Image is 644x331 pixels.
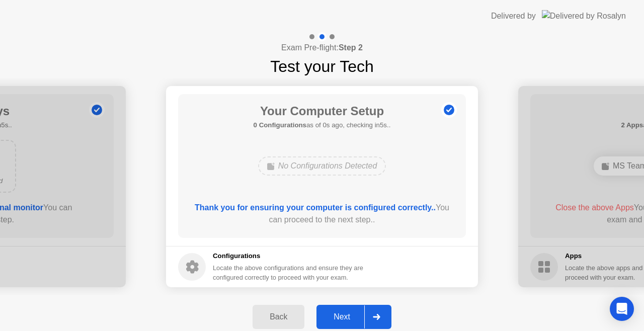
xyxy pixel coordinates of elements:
div: Delivered by [491,10,536,22]
div: Locate the above configurations and ensure they are configured correctly to proceed with your exam. [213,263,365,282]
h4: Exam Pre-flight: [281,42,363,54]
div: Next [319,312,364,321]
button: Next [316,305,391,329]
div: You can proceed to the next step.. [193,202,452,226]
div: Back [256,312,301,321]
b: 0 Configurations [254,121,306,129]
h5: Configurations [213,251,365,261]
button: Back [253,305,304,329]
h1: Test your Tech [270,54,374,78]
div: Open Intercom Messenger [610,297,634,321]
b: Thank you for ensuring your computer is configured correctly.. [195,203,436,212]
img: Delivered by Rosalyn [542,10,626,22]
b: Step 2 [339,43,363,52]
h5: as of 0s ago, checking in5s.. [254,120,391,130]
div: No Configurations Detected [258,156,386,176]
h1: Your Computer Setup [254,102,391,120]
